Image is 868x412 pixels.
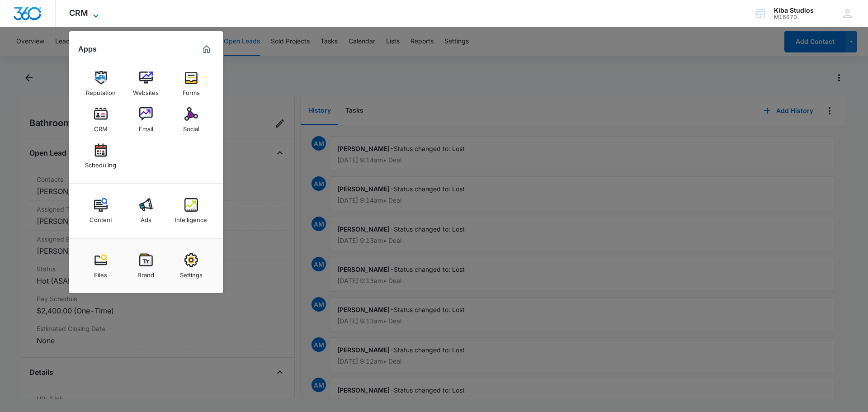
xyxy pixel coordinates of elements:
[174,103,208,137] a: Social
[129,249,163,283] a: Brand
[774,7,814,14] div: account name
[199,42,214,57] a: Marketing 360® Dashboard
[174,66,208,101] a: Forms
[69,8,88,18] span: CRM
[137,267,154,279] div: Brand
[180,267,203,279] div: Settings
[183,85,200,96] div: Forms
[84,139,118,173] a: Scheduling
[84,194,118,228] a: Content
[84,103,118,137] a: CRM
[94,267,107,279] div: Files
[94,121,108,133] div: CRM
[774,14,814,20] div: account id
[183,121,199,133] div: Social
[174,249,208,283] a: Settings
[78,45,97,53] h2: Apps
[85,157,116,169] div: Scheduling
[129,66,163,101] a: Websites
[141,212,151,223] div: Ads
[133,85,159,96] div: Websites
[139,121,153,133] div: Email
[129,194,163,228] a: Ads
[174,194,208,228] a: Intelligence
[84,249,118,283] a: Files
[84,66,118,101] a: Reputation
[175,212,207,223] div: Intelligence
[129,103,163,137] a: Email
[86,85,116,96] div: Reputation
[90,212,112,223] div: Content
